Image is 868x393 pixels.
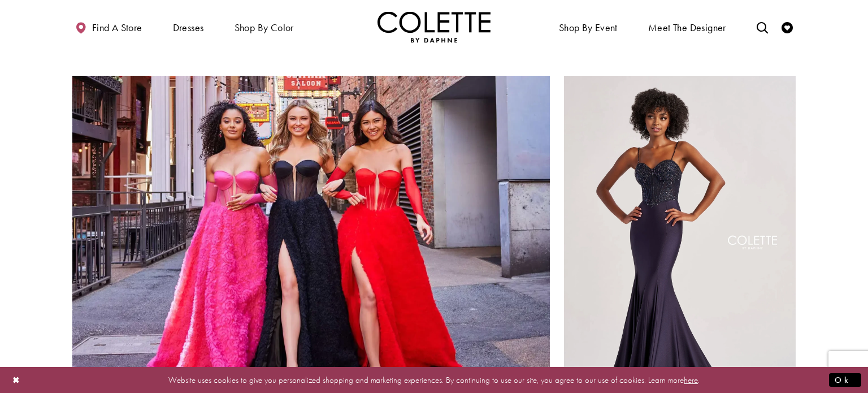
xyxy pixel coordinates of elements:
a: here [684,374,698,385]
a: Find a store [72,11,145,42]
span: Shop By Event [559,22,618,33]
button: Submit Dialog [829,373,861,387]
a: Meet the designer [645,11,729,42]
button: Close Dialog [7,370,26,390]
span: Shop by color [235,22,294,33]
a: Check Wishlist [779,11,796,42]
p: Website uses cookies to give you personalized shopping and marketing experiences. By continuing t... [81,372,787,387]
span: Meet the designer [648,22,726,33]
a: Visit Home Page [377,11,491,42]
img: Colette by Daphne [377,11,491,42]
span: Find a store [92,22,142,33]
span: Shop by color [232,11,297,42]
a: Toggle search [754,11,771,42]
span: Dresses [170,11,207,42]
span: Dresses [173,22,204,33]
span: Shop By Event [556,11,620,42]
